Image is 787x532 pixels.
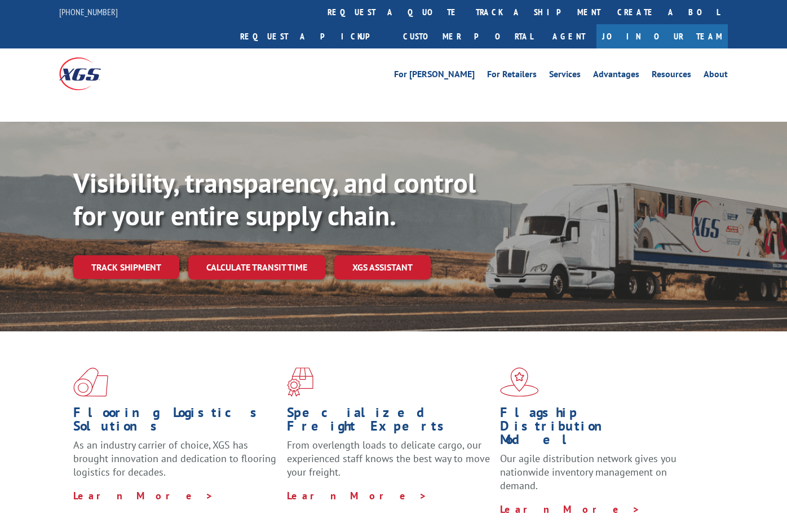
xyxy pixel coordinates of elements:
a: Customer Portal [395,24,541,48]
a: Join Our Team [596,24,728,48]
b: Visibility, transparency, and control for your entire supply chain. [73,165,476,233]
h1: Flooring Logistics Solutions [73,406,278,438]
h1: Flagship Distribution Model [500,406,705,452]
a: About [704,70,728,82]
a: Calculate transit time [188,255,325,280]
img: xgs-icon-focused-on-flooring-red [287,367,313,397]
a: Learn More > [73,489,214,502]
a: Resources [652,70,691,82]
a: [PHONE_NUMBER] [59,6,118,17]
h1: Specialized Freight Experts [287,406,492,438]
a: Agent [541,24,596,48]
span: Our agile distribution network gives you nationwide inventory management on demand. [500,452,677,492]
a: Advantages [593,70,639,82]
span: As an industry carrier of choice, XGS has brought innovation and dedication to flooring logistics... [73,438,276,478]
a: For Retailers [487,70,537,82]
a: For [PERSON_NAME] [394,70,475,82]
img: xgs-icon-total-supply-chain-intelligence-red [73,367,108,397]
img: xgs-icon-flagship-distribution-model-red [500,367,539,397]
a: Request a pickup [232,24,395,48]
p: From overlength loads to delicate cargo, our experienced staff knows the best way to move your fr... [287,438,492,489]
a: Learn More > [500,503,640,516]
a: XGS ASSISTANT [334,255,431,280]
a: Services [549,70,581,82]
a: Track shipment [73,255,179,279]
a: Learn More > [287,489,427,502]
